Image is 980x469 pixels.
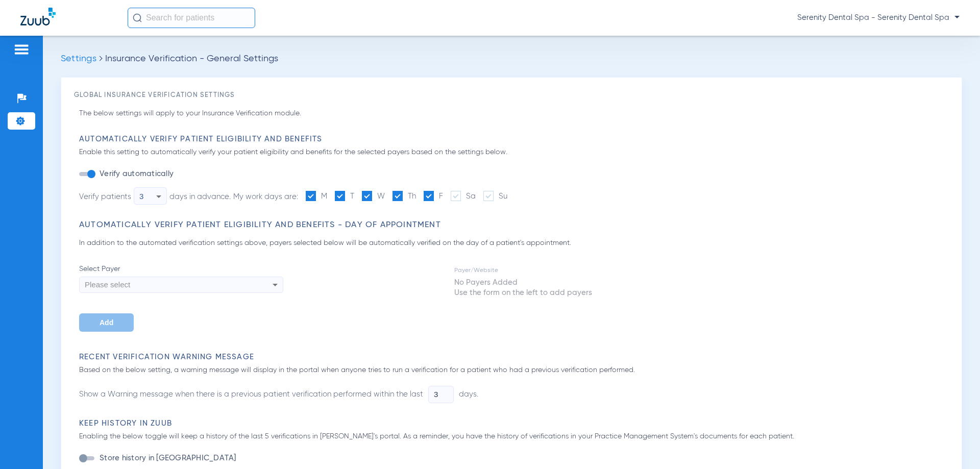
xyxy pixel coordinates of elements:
[79,313,134,332] button: Add
[451,191,476,202] label: Sa
[74,90,949,101] h3: Global Insurance Verification Settings
[797,13,960,23] span: Serenity Dental Spa - Serenity Dental Spa
[97,453,236,463] label: Store history in [GEOGRAPHIC_DATA]
[454,265,593,276] td: Payer/Website
[335,191,354,202] label: T
[61,54,96,63] span: Settings
[79,365,949,376] p: Based on the below setting, a warning message will display in the portal when anyone tries to run...
[85,280,130,289] span: Please select
[105,54,278,63] span: Insurance Verification - General Settings
[454,277,593,299] td: No Payers Added Use the form on the left to add payers
[100,318,113,327] span: Add
[79,220,949,230] h3: Automatically Verify Patient Eligibility and Benefits - Day of Appointment
[79,418,949,429] h3: Keep History in Zuub
[233,193,298,201] span: My work days are:
[128,8,255,28] input: Search for patients
[79,134,949,144] h3: Automatically Verify Patient Eligibility and Benefits
[79,187,231,205] div: Verify patients days in advance.
[79,386,478,403] li: Show a Warning message when there is a previous patient verification performed within the last days.
[13,43,30,56] img: hamburger-icon
[79,352,949,362] h3: Recent Verification Warning Message
[362,191,385,202] label: W
[79,147,949,158] p: Enable this setting to automatically verify your patient eligibility and benefits for the selecte...
[97,169,174,179] label: Verify automatically
[79,264,283,274] span: Select Payer
[483,191,507,202] label: Su
[20,8,56,26] img: Zuub Logo
[306,191,327,202] label: M
[79,108,949,119] p: The below settings will apply to your Insurance Verification module.
[424,191,443,202] label: F
[393,191,416,202] label: Th
[133,13,142,22] img: Search Icon
[79,238,949,249] p: In addition to the automated verification settings above, payers selected below will be automatic...
[139,192,143,201] span: 3
[79,431,949,442] p: Enabling the below toggle will keep a history of the last 5 verifications in [PERSON_NAME]'s port...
